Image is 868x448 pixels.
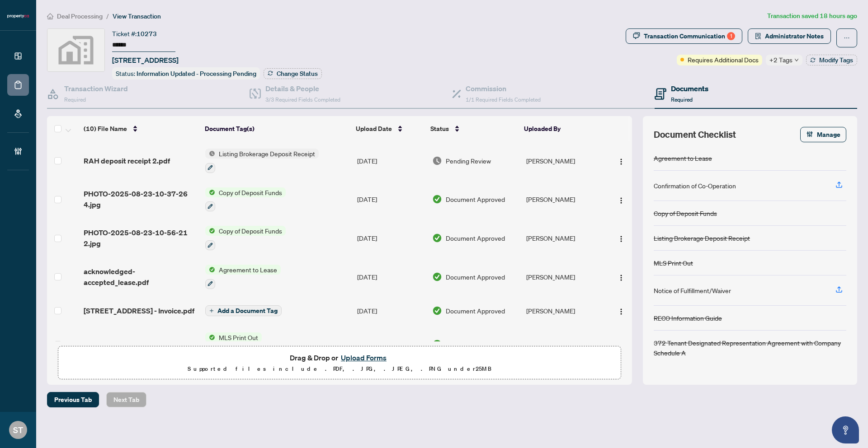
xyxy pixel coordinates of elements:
[352,116,427,141] th: Upload Date
[215,226,286,236] span: Copy of Deposit Funds
[54,392,92,407] span: Previous Tab
[84,339,155,350] span: 1 pemberton 606.pdf
[654,258,693,268] div: MLS Print Out
[64,83,128,94] h4: Transaction Wizard
[205,305,282,316] button: Add a Document Tag
[446,272,505,282] span: Document Approved
[47,392,99,407] button: Previous Tab
[106,392,146,407] button: Next Tab
[614,231,628,245] button: Logo
[427,116,520,141] th: Status
[265,83,340,94] h4: Details & People
[614,337,628,351] button: Logo
[205,265,281,289] button: Status IconAgreement to Lease
[264,68,322,79] button: Change Status
[644,29,735,43] div: Transaction Communication
[614,303,628,318] button: Logo
[446,306,505,316] span: Document Approved
[523,180,605,219] td: [PERSON_NAME]
[57,12,103,20] span: Deal Processing
[523,296,605,325] td: [PERSON_NAME]
[614,192,628,206] button: Logo
[338,352,389,364] button: Upload Forms
[432,339,442,349] img: Document Status
[618,158,625,165] img: Logo
[84,124,127,134] span: (10) File Name
[832,416,859,443] button: Open asap
[654,128,736,141] span: Document Checklist
[727,32,735,40] div: 1
[205,332,262,357] button: Status IconMLS Print Out
[112,28,157,39] div: Ticket #:
[265,96,340,103] span: 3/3 Required Fields Completed
[800,127,846,142] button: Manage
[794,58,799,62] span: down
[432,194,442,204] img: Document Status
[523,219,605,257] td: [PERSON_NAME]
[819,57,853,63] span: Modify Tags
[13,424,23,436] span: ST
[654,233,750,243] div: Listing Brokerage Deposit Receipt
[205,187,286,212] button: Status IconCopy of Deposit Funds
[654,338,846,358] div: 372 Tenant Designated Representation Agreement with Company Schedule A
[205,187,215,197] img: Status Icon
[354,296,429,325] td: [DATE]
[688,55,759,65] span: Requires Additional Docs
[47,29,104,71] img: svg%3e
[84,227,198,249] span: PHOTO-2025-08-23-10-56-21 2.jpg
[466,83,541,94] h4: Commission
[817,127,840,142] span: Manage
[354,180,429,219] td: [DATE]
[84,155,170,166] span: RAH deposit receipt 2.pdf
[209,308,214,313] span: plus
[84,188,198,210] span: PHOTO-2025-08-23-10-37-26 4.jpg
[80,116,201,141] th: (10) File Name
[137,30,157,38] span: 10273
[671,83,708,94] h4: Documents
[205,149,215,159] img: Status Icon
[205,149,319,173] button: Status IconListing Brokerage Deposit Receipt
[354,219,429,257] td: [DATE]
[113,12,161,20] span: View Transaction
[523,325,605,364] td: [PERSON_NAME]
[654,313,722,323] div: RECO Information Guide
[806,55,857,65] button: Modify Tags
[205,305,282,317] button: Add a Document Tag
[748,28,831,44] button: Administrator Notes
[767,11,857,21] article: Transaction saved 18 hours ago
[137,70,256,78] span: Information Updated - Processing Pending
[217,308,278,314] span: Add a Document Tag
[205,265,215,275] img: Status Icon
[432,272,442,282] img: Document Status
[290,352,389,364] span: Drag & Drop or
[769,55,793,65] span: +2 Tags
[626,28,742,44] button: Transaction Communication1
[466,96,541,103] span: 1/1 Required Fields Completed
[430,124,449,134] span: Status
[446,233,505,243] span: Document Approved
[446,156,491,166] span: Pending Review
[106,11,109,21] li: /
[354,141,429,180] td: [DATE]
[765,29,824,43] span: Administrator Notes
[755,33,761,39] span: solution
[215,265,281,275] span: Agreement to Lease
[215,187,286,197] span: Copy of Deposit Funds
[64,364,615,374] p: Supported files include .PDF, .JPG, .JPEG, .PNG under 25 MB
[654,153,712,163] div: Agreement to Lease
[201,116,353,141] th: Document Tag(s)
[618,235,625,243] img: Logo
[523,141,605,180] td: [PERSON_NAME]
[277,70,318,77] span: Change Status
[614,270,628,284] button: Logo
[354,325,429,364] td: [DATE]
[112,67,260,79] div: Status:
[84,305,194,316] span: [STREET_ADDRESS] - Invoice.pdf
[215,332,262,342] span: MLS Print Out
[654,285,731,295] div: Notice of Fulfillment/Waiver
[84,266,198,288] span: acknowledged-accepted_lease.pdf
[58,346,621,380] span: Drag & Drop orUpload FormsSupported files include .PDF, .JPG, .JPEG, .PNG under25MB
[446,194,505,204] span: Document Approved
[356,124,392,134] span: Upload Date
[446,339,505,349] span: Document Approved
